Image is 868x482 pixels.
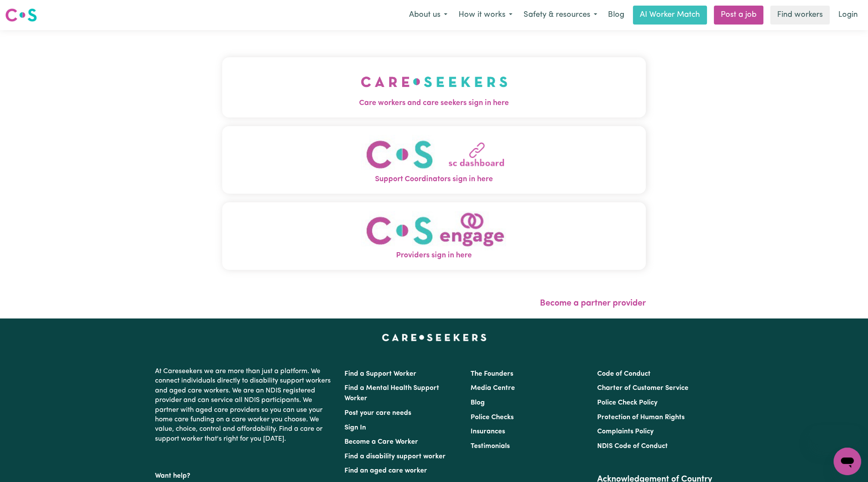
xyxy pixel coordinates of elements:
[155,363,334,447] p: At Careseekers we are more than just a platform. We connect individuals directly to disability su...
[222,57,646,117] button: Care workers and care seekers sign in here
[471,428,505,435] a: Insurances
[471,414,514,421] a: Police Checks
[597,414,685,421] a: Protection of Human Rights
[344,385,439,402] a: Find a Mental Health Support Worker
[5,7,37,23] img: Careseekers logo
[222,174,646,185] span: Support Coordinators sign in here
[344,424,366,431] a: Sign In
[382,334,487,341] a: Careseekers home page
[471,385,515,392] a: Media Centre
[222,250,646,261] span: Providers sign in here
[471,399,485,406] a: Blog
[155,468,334,481] p: Want help?
[5,6,52,13] span: Need any help?
[5,5,37,25] a: Careseekers logo
[344,371,416,377] a: Find a Support Worker
[833,6,863,25] a: Login
[597,443,668,450] a: NDIS Code of Conduct
[222,98,646,109] span: Care workers and care seekers sign in here
[222,202,646,270] button: Providers sign in here
[453,6,518,24] button: How it works
[344,410,411,417] a: Post your care needs
[597,428,654,435] a: Complaints Policy
[809,425,861,444] iframe: Message from company
[518,6,603,24] button: Safety & resources
[222,126,646,194] button: Support Coordinators sign in here
[344,453,446,460] a: Find a disability support worker
[597,385,688,392] a: Charter of Customer Service
[471,371,513,377] a: The Founders
[403,6,453,24] button: About us
[633,6,707,25] a: AI Worker Match
[344,467,427,474] a: Find an aged care worker
[344,439,418,445] a: Become a Care Worker
[471,443,510,450] a: Testimonials
[603,6,629,25] a: Blog
[597,371,651,377] a: Code of Conduct
[714,6,763,25] a: Post a job
[540,299,646,308] a: Become a partner provider
[770,6,830,25] a: Find workers
[597,399,657,406] a: Police Check Policy
[834,448,861,475] iframe: Button to launch messaging window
